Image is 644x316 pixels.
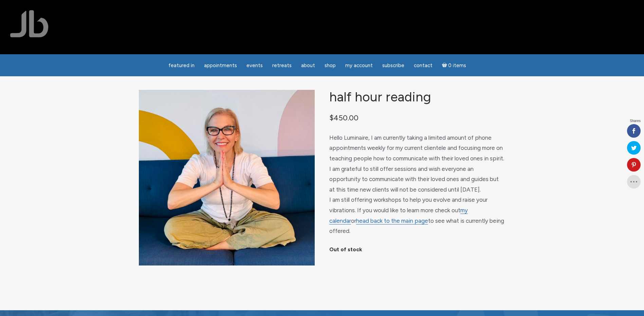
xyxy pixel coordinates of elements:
[246,62,263,68] span: Events
[329,207,468,224] a: my calendar
[378,59,408,72] a: Subscribe
[139,90,315,265] img: Half Hour Reading
[442,62,448,68] i: Cart
[341,59,377,72] a: My Account
[325,62,336,68] span: Shop
[10,10,49,37] img: Jamie Butler. The Everyday Medium
[329,113,358,122] bdi: 450.00
[356,217,428,224] a: head back to the main page
[200,59,241,72] a: Appointments
[329,90,505,104] h1: Half Hour Reading
[268,59,296,72] a: Retreats
[329,134,504,234] span: Hello Luminaire, I am currently taking a limited amount of phone appointments weekly for my curre...
[168,62,195,68] span: featured in
[448,63,466,68] span: 0 items
[410,59,437,72] a: Contact
[301,62,315,68] span: About
[345,62,373,68] span: My Account
[272,62,292,68] span: Retreats
[329,244,505,255] p: Out of stock
[320,59,340,72] a: Shop
[242,59,267,72] a: Events
[164,59,199,72] a: featured in
[329,113,334,122] span: $
[438,58,471,72] a: Cart0 items
[204,62,237,68] span: Appointments
[297,59,319,72] a: About
[414,62,433,68] span: Contact
[630,119,641,123] span: Shares
[382,62,404,68] span: Subscribe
